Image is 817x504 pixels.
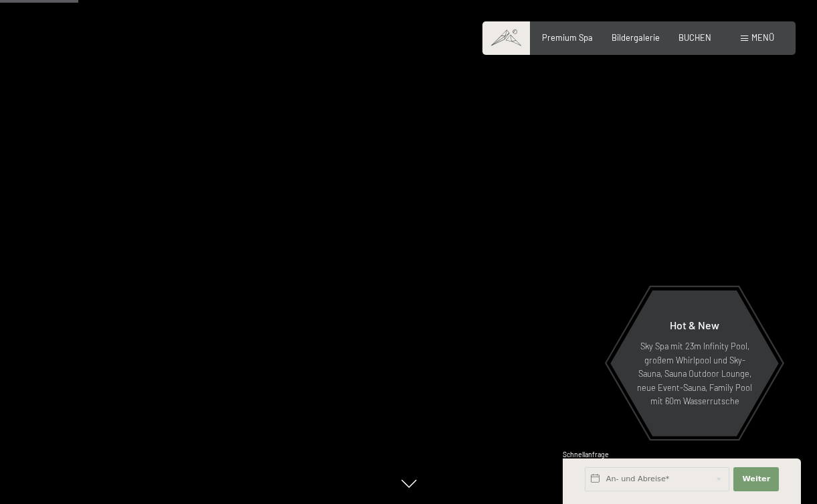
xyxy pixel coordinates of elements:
[612,32,660,43] a: Bildergalerie
[670,319,719,331] span: Hot & New
[636,339,753,408] p: Sky Spa mit 23m Infinity Pool, großem Whirlpool und Sky-Sauna, Sauna Outdoor Lounge, neue Event-S...
[751,32,774,43] span: Menü
[563,450,609,458] span: Schnellanfrage
[742,474,770,485] span: Weiter
[610,290,780,437] a: Hot & New Sky Spa mit 23m Infinity Pool, großem Whirlpool und Sky-Sauna, Sauna Outdoor Lounge, ne...
[678,32,711,43] a: BUCHEN
[542,32,593,43] a: Premium Spa
[733,467,779,491] button: Weiter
